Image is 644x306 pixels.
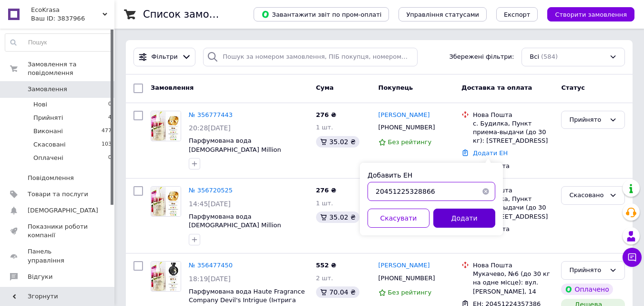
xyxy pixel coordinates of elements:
div: Мукачево, №6 (до 30 кг на одне місце): вул. [PERSON_NAME], 14 [473,270,553,296]
button: Створити замовлення [547,7,634,21]
div: [PHONE_NUMBER] [377,272,437,285]
span: 20:28[DATE] [189,124,231,132]
label: Добавить ЕН [368,171,412,179]
a: № 356720525 [189,187,233,194]
div: Прийнято [569,265,605,275]
a: Парфумована вода [DEMOGRAPHIC_DATA] Million ([PERSON_NAME]), 110 ml [189,213,281,238]
span: Товари та послуги [28,190,88,199]
div: 70.04 ₴ [316,286,359,298]
a: Фото товару [151,261,181,292]
span: Замовлення та повідомлення [28,60,114,77]
div: Нова Пошта [473,111,553,119]
span: EcoKrasa [31,6,102,14]
span: Відгуки [28,273,52,281]
span: Скасовані [33,140,66,149]
span: Збережені фільтри: [449,53,514,62]
button: Експорт [496,7,538,21]
div: с. Будилка, Пункт приема-выдачи (до 30 кг): [STREET_ADDRESS] [473,119,553,146]
button: Управління статусами [399,7,487,21]
img: Фото товару [151,262,181,291]
span: Виконані [33,127,63,136]
span: 276 ₴ [316,187,337,194]
span: 0 [108,100,112,109]
span: 18:19[DATE] [189,275,231,283]
span: Статус [561,84,585,91]
span: Експорт [504,11,531,18]
a: Створити замовлення [538,11,634,18]
span: 4 [108,114,112,122]
div: [PHONE_NUMBER] [377,121,437,134]
div: Прийнято [569,115,605,125]
div: Післяплата [473,162,553,170]
button: Очистить [476,182,495,201]
span: Нові [33,100,47,109]
button: Скасувати [368,209,429,228]
input: Пошук за номером замовлення, ПІБ покупця, номером телефону, Email, номером накладної [203,48,417,66]
span: Управління статусами [406,11,479,18]
span: Всі [530,53,539,62]
div: Скасовано [569,190,605,200]
img: Фото товару [151,111,181,141]
span: 2 шт. [316,274,333,282]
a: [PERSON_NAME] [378,261,430,270]
button: Завантажити звіт по пром-оплаті [254,7,389,21]
span: Замовлення [28,85,67,94]
span: Фільтри [152,53,178,62]
div: Нова Пошта [473,261,553,270]
span: Без рейтингу [388,138,432,146]
span: Прийняті [33,114,63,122]
span: Cума [316,84,334,91]
span: 1 шт. [316,200,333,207]
span: 552 ₴ [316,262,337,269]
span: 477 [102,127,112,136]
span: Показники роботи компанії [28,222,88,240]
div: с. Будилка, Пункт приема-выдачи (до 30 кг): [STREET_ADDRESS] [473,195,553,221]
span: 0 [108,154,112,162]
span: Оплачені [33,154,63,162]
a: Фото товару [151,111,181,141]
span: Доставка та оплата [461,84,532,91]
a: Додати ЕН [473,149,508,157]
div: Оплачено [561,284,613,295]
span: 103 [102,140,112,149]
span: Завантажити звіт по пром-оплаті [261,10,381,19]
div: Післяплата [473,225,553,233]
span: Повідомлення [28,174,74,182]
span: Покупець [378,84,413,91]
a: [PERSON_NAME] [378,111,430,120]
span: (584) [541,53,558,60]
img: Фото товару [151,187,181,216]
span: Панель управління [28,247,88,264]
span: 14:45[DATE] [189,200,231,208]
a: Парфумована вода [DEMOGRAPHIC_DATA] Million ([PERSON_NAME]), 110 ml [189,137,281,162]
button: Додати [433,209,495,228]
a: № 356477450 [189,262,233,269]
div: 35.02 ₴ [316,136,359,148]
span: 1 шт. [316,124,333,131]
div: Ваш ID: 3837966 [31,14,114,23]
span: Без рейтингу [388,289,432,296]
span: [DEMOGRAPHIC_DATA] [28,206,98,215]
span: Створити замовлення [555,11,627,18]
a: № 356777443 [189,111,233,118]
a: Фото товару [151,186,181,217]
h1: Список замовлень [143,9,240,20]
input: Пошук [5,34,112,51]
span: 276 ₴ [316,111,337,118]
div: 35.02 ₴ [316,211,359,223]
span: Замовлення [151,84,194,91]
button: Чат з покупцем [623,248,642,267]
div: Нова Пошта [473,186,553,195]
